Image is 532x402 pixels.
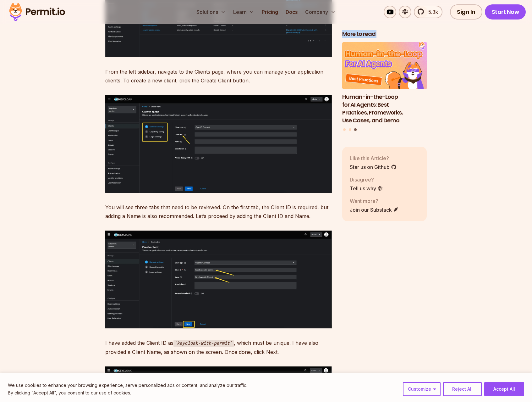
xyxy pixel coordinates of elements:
p: Disagree? [350,176,383,183]
li: 3 of 3 [342,42,427,125]
h2: More to read [342,30,427,38]
img: Permit logo [6,1,68,23]
p: I have added the Client ID as , which must be unique. I have also provided a Client Name, as show... [105,338,332,356]
h3: Human-in-the-Loop for AI Agents: Best Practices, Frameworks, Use Cases, and Demo [342,93,427,124]
button: Go to slide 2 [349,128,351,131]
a: Start Now [485,4,526,20]
button: Reject All [443,382,482,396]
img: image.png [105,231,332,328]
a: 5.3k [414,6,442,18]
p: We use cookies to enhance your browsing experience, serve personalized ads or content, and analyz... [8,382,247,389]
img: image.png [105,95,332,193]
a: Sign In [450,4,482,20]
p: From the left sidebar, navigate to the Clients page, where you can manage your application client... [105,67,332,85]
code: keycloak-with-permit [173,340,234,347]
p: Like this Article? [350,154,397,162]
a: Join our Substack [350,206,399,214]
p: You will see three tabs that need to be reviewed. On the first tab, the Client ID is required, bu... [105,203,332,221]
button: Go to slide 1 [343,128,346,131]
button: Go to slide 3 [354,128,357,131]
a: Human-in-the-Loop for AI Agents: Best Practices, Frameworks, Use Cases, and DemoHuman-in-the-Loop... [342,42,427,125]
a: Pricing [259,6,281,18]
button: Accept All [484,382,524,396]
button: Company [303,6,338,18]
a: Star us on Github [350,163,397,171]
p: By clicking "Accept All", you consent to our use of cookies. [8,389,247,397]
a: Tell us why [350,185,383,192]
a: Docs [283,6,300,18]
button: Solutions [194,6,228,18]
p: Want more? [350,197,399,205]
button: Learn [231,6,257,18]
div: Posts [342,42,427,132]
span: 5.3k [425,8,438,16]
button: Customize [403,382,441,396]
img: Human-in-the-Loop for AI Agents: Best Practices, Frameworks, Use Cases, and Demo [342,42,427,90]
